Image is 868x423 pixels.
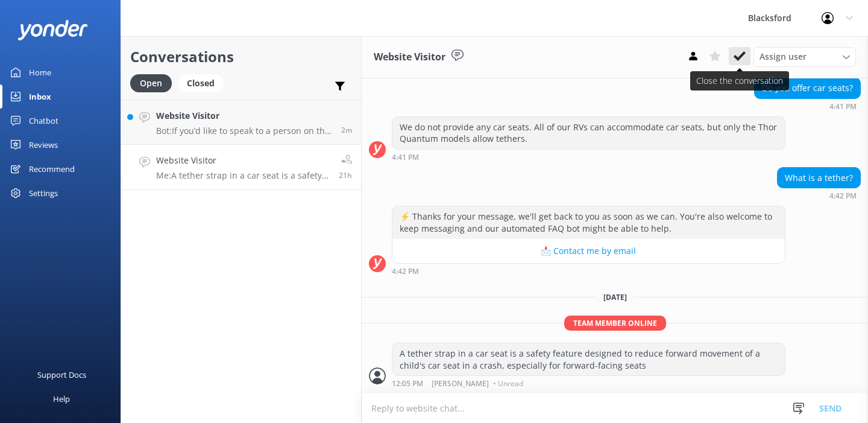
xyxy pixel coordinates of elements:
[829,192,857,200] strong: 4:42 PM
[778,168,860,188] div: What is a tether?
[121,145,361,190] a: Website VisitorMe:A tether strap in a car seat is a safety feature designed to reduce forward mov...
[341,125,352,135] span: 09:05am 19-Aug-2025 (UTC -06:00) America/Chihuahua
[564,316,666,331] span: Team member online
[156,154,330,167] h4: Website Visitor
[392,206,785,238] div: ⚡ Thanks for your message, we'll get back to you as soon as we can. You're also welcome to keep m...
[392,153,785,161] div: 04:41pm 17-Aug-2025 (UTC -06:00) America/Chihuahua
[29,133,58,157] div: Reviews
[339,170,352,180] span: 12:05pm 18-Aug-2025 (UTC -06:00) America/Chihuahua
[392,239,785,263] button: 📩 Contact me by email
[18,20,87,40] img: yonder-white-logo.png
[392,380,423,387] strong: 12:05 PM
[759,50,807,63] span: Assign user
[156,126,332,136] p: Bot: If you’d like to speak to a person on the Blacksford RV team, please call [PHONE_NUMBER] or ...
[753,47,856,66] div: Assign User
[53,387,70,411] div: Help
[156,170,330,181] p: Me: A tether strap in a car seat is a safety feature designed to reduce forward movement of a chi...
[178,74,224,92] div: Closed
[121,100,361,145] a: Website VisitorBot:If you’d like to speak to a person on the Blacksford RV team, please call [PHO...
[37,363,86,387] div: Support Docs
[392,268,419,275] strong: 4:42 PM
[29,60,51,84] div: Home
[29,181,58,205] div: Settings
[755,78,860,98] div: Do you offer car seats?
[754,102,861,110] div: 04:41pm 17-Aug-2025 (UTC -06:00) America/Chihuahua
[178,76,230,89] a: Closed
[130,74,172,92] div: Open
[829,103,857,110] strong: 4:41 PM
[432,380,489,387] span: [PERSON_NAME]
[777,191,861,200] div: 04:42pm 17-Aug-2025 (UTC -06:00) America/Chihuahua
[392,343,785,375] div: A tether strap in a car seat is a safety feature designed to reduce forward movement of a child's...
[392,267,785,275] div: 04:42pm 17-Aug-2025 (UTC -06:00) America/Chihuahua
[130,76,178,89] a: Open
[29,84,51,109] div: Inbox
[374,49,445,65] h3: Website Visitor
[392,117,785,149] div: We do not provide any car seats. All of our RVs can accommodate car seats, but only the Thor Quan...
[596,292,634,302] span: [DATE]
[156,109,332,122] h4: Website Visitor
[392,154,419,161] strong: 4:41 PM
[493,380,523,387] span: • Unread
[130,45,352,68] h2: Conversations
[392,379,785,387] div: 12:05pm 18-Aug-2025 (UTC -06:00) America/Chihuahua
[29,109,58,133] div: Chatbot
[29,157,75,181] div: Recommend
